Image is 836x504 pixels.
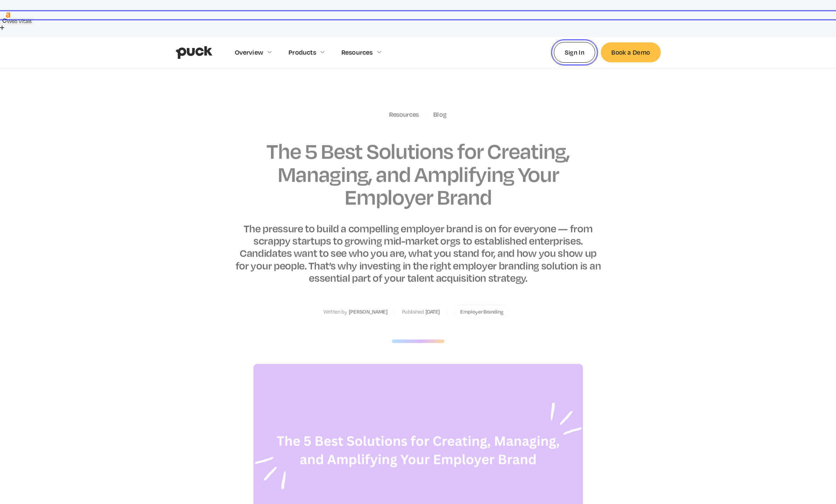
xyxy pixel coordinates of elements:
[426,309,440,315] div: [DATE]
[324,309,347,315] div: Written by
[341,37,390,68] div: Resources
[7,18,32,24] span: Web Vitals
[402,309,424,315] div: Published
[554,42,596,63] a: Sign In
[349,309,388,315] div: [PERSON_NAME]
[460,309,503,315] div: Employer Branding
[235,37,280,68] div: Overview
[288,37,333,68] div: Products
[235,139,602,208] h1: The 5 Best Solutions for Creating, Managing, and Amplifying Your Employer Brand
[235,48,264,56] div: Overview
[235,222,602,284] div: The pressure to build a compelling employer brand is on for everyone — from scrappy startups to g...
[389,110,419,118] div: Resources
[288,48,316,56] div: Products
[433,110,447,118] a: Blog
[176,37,212,68] a: home
[341,48,373,56] div: Resources
[601,42,660,62] a: Book a Demo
